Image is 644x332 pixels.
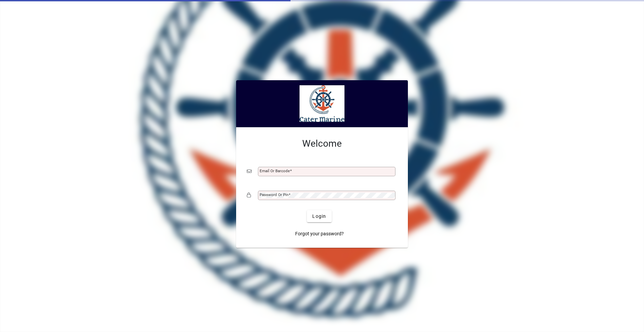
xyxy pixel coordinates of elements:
mat-label: Email or Barcode [260,169,290,173]
button: Login [307,210,331,222]
span: Login [312,213,326,220]
a: Forgot your password? [292,228,346,240]
mat-label: Password or Pin [260,192,288,197]
span: Forgot your password? [295,230,344,237]
h2: Welcome [247,138,397,149]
